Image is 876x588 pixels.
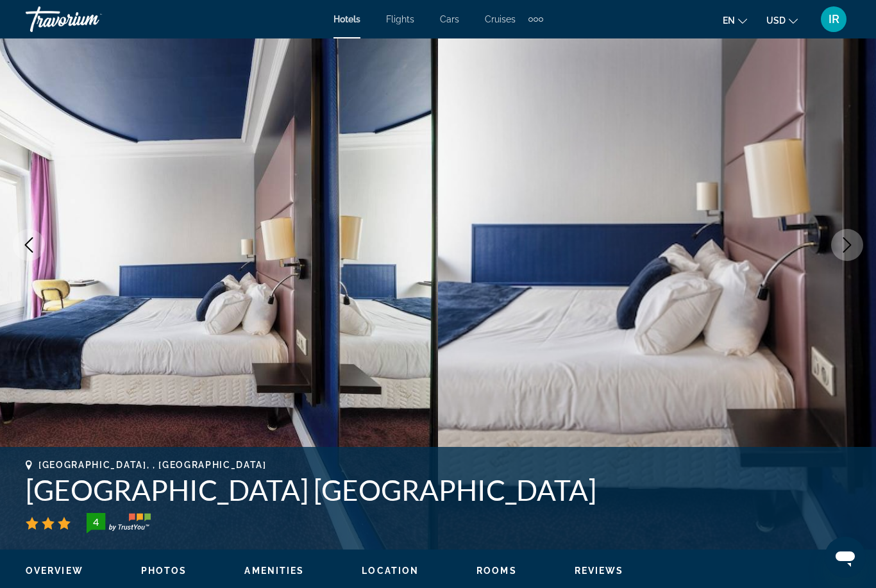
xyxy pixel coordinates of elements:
span: USD [766,15,786,26]
span: Photos [141,566,187,576]
a: Hotels [333,14,360,24]
button: Change language [723,11,747,29]
button: User Menu [817,6,850,33]
span: Rooms [476,566,517,576]
iframe: Кнопка запуска окна обмена сообщениями [825,537,866,578]
span: [GEOGRAPHIC_DATA], , [GEOGRAPHIC_DATA] [38,460,267,470]
button: Rooms [476,565,517,576]
a: Cars [440,14,459,24]
span: en [723,15,735,26]
span: Reviews [575,566,624,576]
h1: [GEOGRAPHIC_DATA] [GEOGRAPHIC_DATA] [26,473,850,507]
span: Amenities [244,566,304,576]
img: trustyou-badge-hor.svg [87,513,151,533]
button: Location [362,565,419,576]
button: Reviews [575,565,624,576]
span: IR [829,13,839,26]
a: Travorium [26,3,154,36]
span: Overview [26,566,83,576]
button: Amenities [244,565,304,576]
button: Change currency [766,11,798,29]
div: 4 [83,514,108,530]
a: Flights [386,14,414,24]
button: Extra navigation items [528,9,543,29]
a: Cruises [485,14,516,24]
button: Next image [831,229,863,261]
button: Photos [141,565,187,576]
span: Location [362,566,419,576]
button: Overview [26,565,83,576]
button: Previous image [13,229,45,261]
